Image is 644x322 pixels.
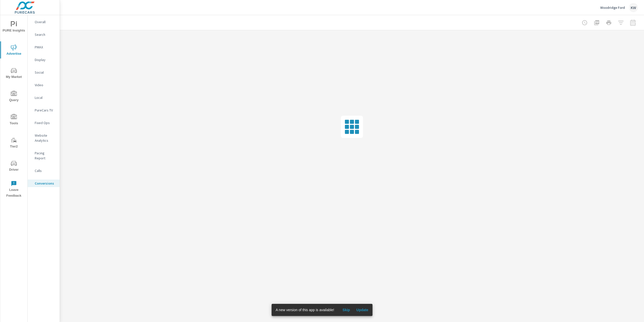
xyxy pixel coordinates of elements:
[35,108,56,113] p: PureCars TV
[629,3,638,12] div: KW
[340,308,352,312] span: Skip
[28,56,60,64] div: Display
[600,5,625,10] p: Woodridge Ford
[276,308,334,312] span: A new version of this app is available!
[28,106,60,114] div: PureCars TV
[28,132,60,144] div: Website Analytics
[356,308,368,312] span: Update
[338,306,354,314] button: Skip
[35,181,56,186] p: Conversions
[28,149,60,162] div: Pacing Report
[2,44,26,57] span: Advertise
[28,167,60,174] div: Calls
[35,151,56,161] p: Pacing Report
[35,19,56,24] p: Overall
[35,57,56,62] p: Display
[35,95,56,100] p: Local
[28,18,60,26] div: Overall
[28,180,60,187] div: Conversions
[0,15,27,201] div: nav menu
[35,32,56,37] p: Search
[2,181,26,199] span: Leave Feedback
[35,45,56,50] p: PMAX
[35,82,56,87] p: Video
[28,31,60,38] div: Search
[35,133,56,143] p: Website Analytics
[2,160,26,173] span: Driver
[354,306,370,314] button: Update
[35,70,56,75] p: Social
[2,137,26,150] span: Tier2
[28,119,60,127] div: Fixed Ops
[28,94,60,101] div: Local
[2,114,26,126] span: Tools
[35,168,56,173] p: Calls
[2,68,26,80] span: My Market
[2,21,26,34] span: PURE Insights
[28,43,60,51] div: PMAX
[2,91,26,103] span: Query
[28,81,60,89] div: Video
[28,69,60,76] div: Social
[35,120,56,125] p: Fixed Ops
